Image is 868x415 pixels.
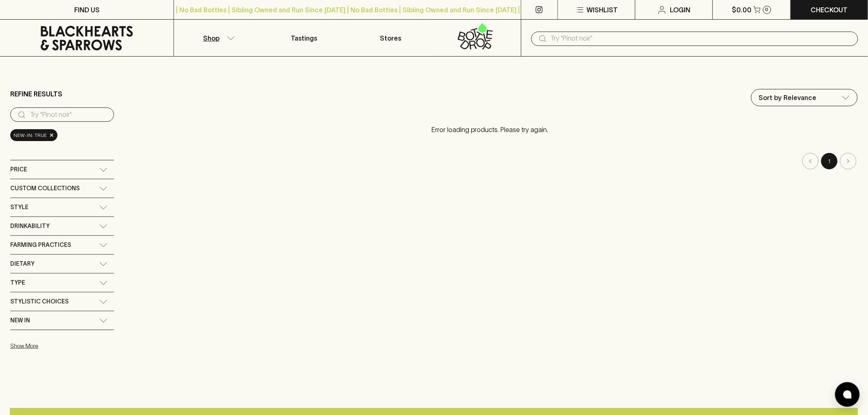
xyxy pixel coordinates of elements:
[752,89,857,106] div: Sort by Relevance
[10,240,71,250] span: Farming Practices
[380,33,402,43] p: Stores
[10,311,114,330] div: New In
[10,236,114,254] div: Farming Practices
[291,33,317,43] p: Tastings
[765,7,769,12] p: 0
[10,202,28,212] span: Style
[732,5,752,15] p: $0.00
[10,198,114,217] div: Style
[14,131,47,139] span: new-in: true
[10,337,118,354] button: Show More
[10,296,69,307] span: Stylistic Choices
[843,390,852,399] img: bubble-icon
[759,93,817,103] p: Sort by Relevance
[10,89,62,99] p: Refine Results
[10,183,80,194] span: Custom Collections
[74,5,100,15] p: FIND US
[10,274,114,292] div: Type
[811,5,848,15] p: Checkout
[10,315,30,326] span: New In
[10,164,27,175] span: Price
[670,5,691,15] p: Login
[10,179,114,198] div: Custom Collections
[10,160,114,179] div: Price
[10,278,25,288] span: Type
[122,116,858,143] p: Error loading products. Please try again.
[10,255,114,273] div: Dietary
[10,292,114,311] div: Stylistic Choices
[261,20,347,56] a: Tastings
[10,217,114,235] div: Drinkability
[587,5,618,15] p: Wishlist
[551,32,852,45] input: Try "Pinot noir"
[49,131,54,139] span: ×
[10,259,34,269] span: Dietary
[10,221,50,231] span: Drinkability
[821,153,838,169] button: page 1
[30,108,107,121] input: Try “Pinot noir”
[174,20,260,56] button: Shop
[203,33,219,43] p: Shop
[347,20,434,56] a: Stores
[122,153,858,169] nav: pagination navigation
